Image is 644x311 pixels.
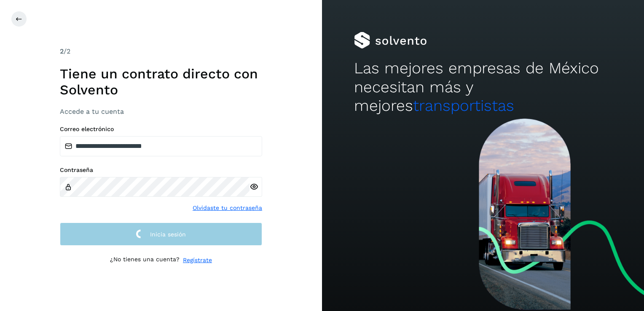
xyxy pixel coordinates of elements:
a: Regístrate [183,256,212,265]
h2: Las mejores empresas de México necesitan más y mejores [354,59,612,115]
p: ¿No tienes una cuenta? [110,256,180,265]
a: Olvidaste tu contraseña [193,204,262,212]
button: Inicia sesión [60,223,262,246]
label: Correo electrónico [60,126,262,133]
h3: Accede a tu cuenta [60,107,262,115]
span: Inicia sesión [150,231,186,237]
div: /2 [60,46,262,56]
span: 2 [60,47,64,55]
label: Contraseña [60,166,262,174]
h1: Tiene un contrato directo con Solvento [60,66,262,98]
span: transportistas [413,97,514,115]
